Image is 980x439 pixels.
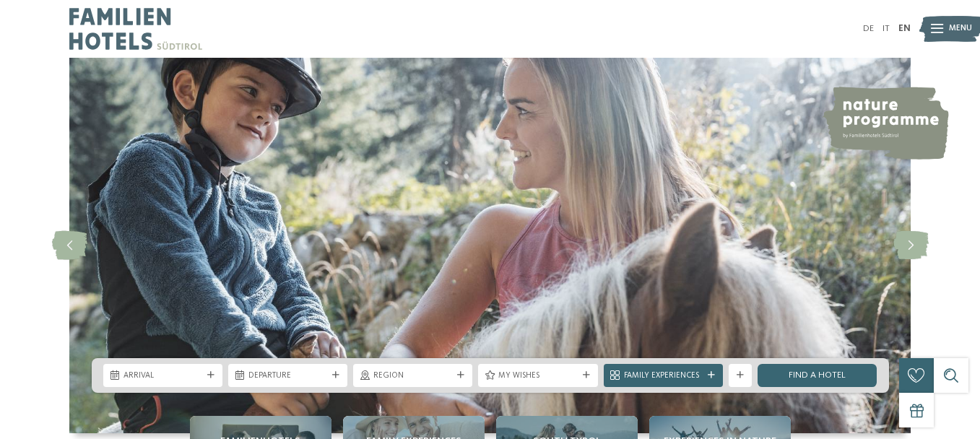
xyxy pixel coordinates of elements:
img: Familienhotels Südtirol: The happy family places! [69,58,911,433]
a: Find a hotel [758,364,877,387]
a: IT [883,24,890,33]
span: Family Experiences [624,370,703,382]
span: Departure [248,370,327,382]
span: Region [373,370,452,382]
span: Menu [949,23,972,35]
img: nature programme by Familienhotels Südtirol [822,87,949,160]
span: My wishes [498,370,577,382]
a: EN [898,24,911,33]
span: Arrival [123,370,202,382]
a: DE [863,24,874,33]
